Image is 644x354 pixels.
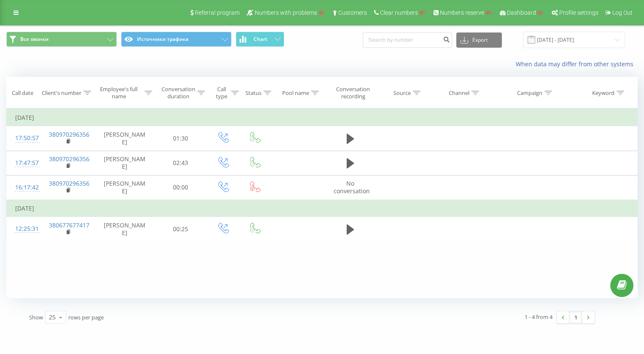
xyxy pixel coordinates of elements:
div: Pool name [282,89,309,97]
input: Search by number [363,32,452,48]
a: 380970296356 [49,179,89,187]
div: Source [393,89,411,97]
a: When data may differ from other systems [516,60,638,68]
span: rows per page [68,313,104,321]
div: Keyword [592,89,614,97]
div: 17:50:57 [15,130,32,146]
div: 16:17:42 [15,179,32,196]
td: [PERSON_NAME] [95,126,154,151]
button: Все звонки [6,32,117,47]
span: Numbers with problems [255,9,317,16]
span: Profile settings [559,9,598,16]
div: 25 [49,313,56,322]
span: Clear numbers [380,9,418,16]
div: Channel [449,89,469,97]
div: 12:25:31 [15,221,32,237]
td: [DATE] [7,109,638,126]
a: 380970296356 [49,155,89,163]
button: Chart [236,32,284,47]
a: 1 [569,311,582,323]
span: No conversation [334,179,370,195]
div: Campaign [517,89,542,97]
span: Все звонки [20,36,49,43]
div: Call type [215,86,229,100]
a: 380677677417 [49,221,89,229]
div: Employee's full name [95,86,143,100]
div: Call date [12,89,33,97]
div: Conversation recording [333,86,374,100]
span: Dashboard [507,9,536,16]
div: Client's number [42,89,81,97]
span: Numbers reserve [440,9,484,16]
button: Источники трафика [121,32,232,47]
td: [PERSON_NAME] [95,175,154,200]
span: Customers [338,9,367,16]
button: Export [456,32,502,48]
div: 1 - 4 from 4 [525,313,552,321]
td: [PERSON_NAME] [95,217,154,241]
a: 380970296356 [49,130,89,138]
span: Chart [253,36,267,42]
td: 02:43 [154,151,207,175]
td: [DATE] [7,200,638,217]
span: Log Out [612,9,633,16]
span: Referral program [195,9,240,16]
div: Status [245,89,261,97]
td: 01:30 [154,126,207,151]
span: Show [29,313,43,321]
td: [PERSON_NAME] [95,151,154,175]
td: 00:25 [154,217,207,241]
td: 00:00 [154,175,207,200]
div: Conversation duration [162,86,195,100]
div: 17:47:57 [15,155,32,171]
